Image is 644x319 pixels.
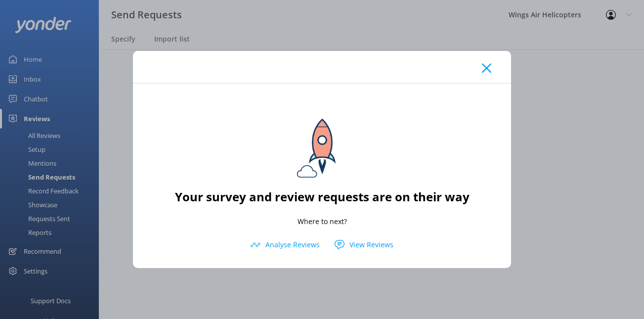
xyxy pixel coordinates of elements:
button: View Reviews [327,237,401,252]
img: sending... [278,98,367,187]
p: Where to next? [298,216,347,227]
h2: Your survey and review requests are on their way [175,187,470,206]
button: Analyse Reviews [243,237,327,252]
button: Close [482,63,491,73]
